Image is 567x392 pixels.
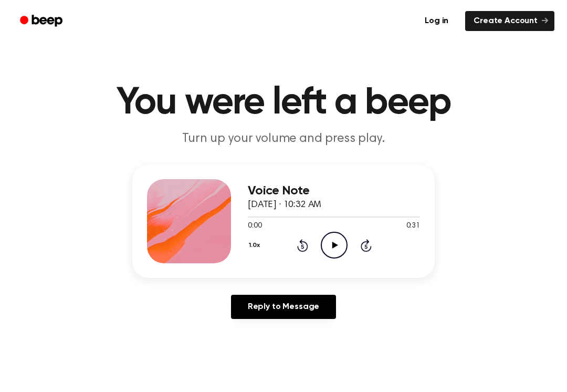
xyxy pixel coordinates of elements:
[15,84,552,122] h1: You were left a beep
[231,295,336,319] a: Reply to Message
[248,184,420,198] h3: Voice Note
[406,221,420,232] span: 0:31
[248,221,261,232] span: 0:00
[414,9,459,33] a: Log in
[465,11,554,31] a: Create Account
[82,130,485,148] p: Turn up your volume and press play.
[248,236,264,254] button: 1.0x
[13,11,72,32] a: Beep
[248,200,321,210] span: [DATE] · 10:32 AM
